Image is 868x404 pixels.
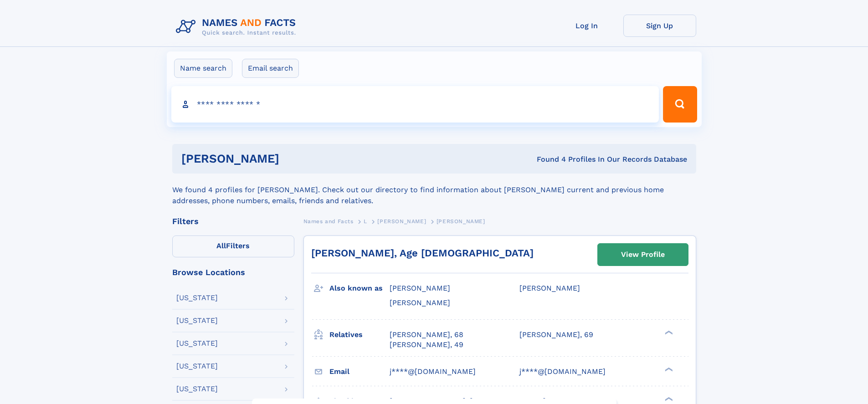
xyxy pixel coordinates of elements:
[181,153,408,164] h1: [PERSON_NAME]
[174,59,232,78] label: Name search
[172,174,696,206] div: We found 4 profiles for [PERSON_NAME]. Check out our directory to find information about [PERSON_...
[663,396,673,402] div: ❯
[176,317,218,324] div: [US_STATE]
[390,330,463,340] a: [PERSON_NAME], 68
[172,217,294,225] div: Filters
[623,15,696,37] a: Sign Up
[621,244,665,265] div: View Profile
[390,298,450,307] span: [PERSON_NAME]
[303,215,354,227] a: Names and Facts
[519,330,593,340] a: [PERSON_NAME], 69
[176,340,218,347] div: [US_STATE]
[242,59,299,78] label: Email search
[663,329,673,335] div: ❯
[176,363,218,370] div: [US_STATE]
[311,247,534,259] a: [PERSON_NAME], Age [DEMOGRAPHIC_DATA]
[408,154,687,164] div: Found 4 Profiles In Our Records Database
[364,218,367,225] span: L
[390,340,463,350] a: [PERSON_NAME], 49
[663,86,697,123] button: Search Button
[519,284,580,292] span: [PERSON_NAME]
[329,281,390,296] h3: Also known as
[176,294,218,302] div: [US_STATE]
[364,215,367,227] a: L
[216,241,226,250] span: All
[598,244,688,266] a: View Profile
[437,218,485,225] span: [PERSON_NAME]
[176,385,218,393] div: [US_STATE]
[377,215,426,227] a: [PERSON_NAME]
[550,15,623,37] a: Log In
[329,327,390,343] h3: Relatives
[329,364,390,379] h3: Email
[377,218,426,225] span: [PERSON_NAME]
[172,15,303,39] img: Logo Names and Facts
[171,86,659,123] input: search input
[172,235,294,257] label: Filters
[172,268,294,276] div: Browse Locations
[663,366,673,372] div: ❯
[390,284,450,292] span: [PERSON_NAME]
